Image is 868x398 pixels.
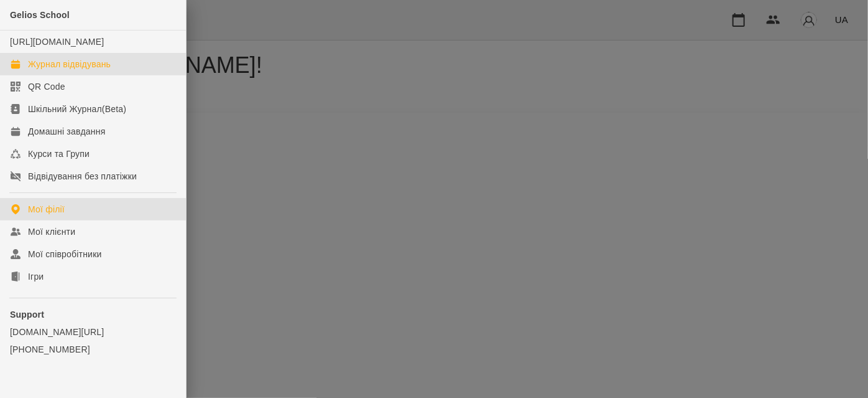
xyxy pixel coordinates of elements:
div: Шкільний Журнал(Beta) [28,103,126,115]
div: Мої філії [28,203,65,216]
div: Мої співробітники [28,248,102,260]
div: Курси та Групи [28,148,90,160]
div: QR Code [28,80,65,93]
div: Відвідування без платіжки [28,170,137,182]
p: Support [10,308,176,321]
div: Ігри [28,270,44,283]
a: [DOMAIN_NAME][URL] [10,326,176,338]
div: Журнал відвідувань [28,58,111,70]
div: Домашні завдання [28,125,105,138]
a: [PHONE_NUMBER] [10,343,176,356]
div: Мої клієнти [28,225,75,238]
span: Gelios School [10,10,70,20]
a: [URL][DOMAIN_NAME] [10,37,104,47]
